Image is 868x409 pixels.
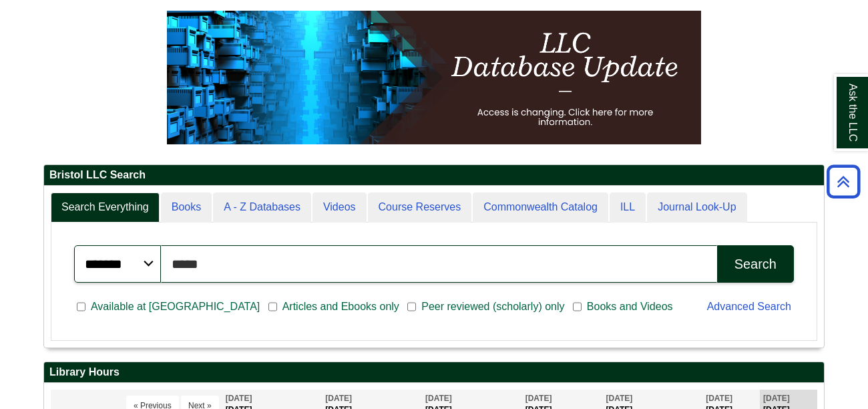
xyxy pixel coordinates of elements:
input: Peer reviewed (scholarly) only [407,301,416,313]
a: Journal Look-Up [647,192,746,223]
span: [DATE] [425,394,452,403]
a: Course Reserves [368,192,472,223]
span: Available at [GEOGRAPHIC_DATA] [85,299,265,315]
input: Articles and Ebooks only [268,301,277,313]
span: [DATE] [525,394,552,403]
a: Search Everything [51,192,160,223]
span: [DATE] [606,394,632,403]
a: Back to Top [822,172,865,190]
a: Books [161,192,212,223]
span: [DATE] [763,394,790,403]
span: [DATE] [226,394,252,403]
img: HTML tutorial [167,11,701,144]
a: ILL [610,192,646,223]
span: [DATE] [325,394,352,403]
a: Advanced Search [707,301,791,312]
input: Books and Videos [573,301,582,313]
span: Articles and Ebooks only [277,299,405,315]
input: Available at [GEOGRAPHIC_DATA] [77,301,85,313]
span: [DATE] [706,394,732,403]
a: Videos [312,192,367,223]
span: Books and Videos [582,299,678,315]
a: Commonwealth Catalog [473,192,608,223]
h2: Bristol LLC Search [44,165,824,186]
a: A - Z Databases [213,192,311,223]
h2: Library Hours [44,362,824,383]
span: Peer reviewed (scholarly) only [416,299,570,315]
button: Search [717,245,794,283]
div: Search [734,257,777,272]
